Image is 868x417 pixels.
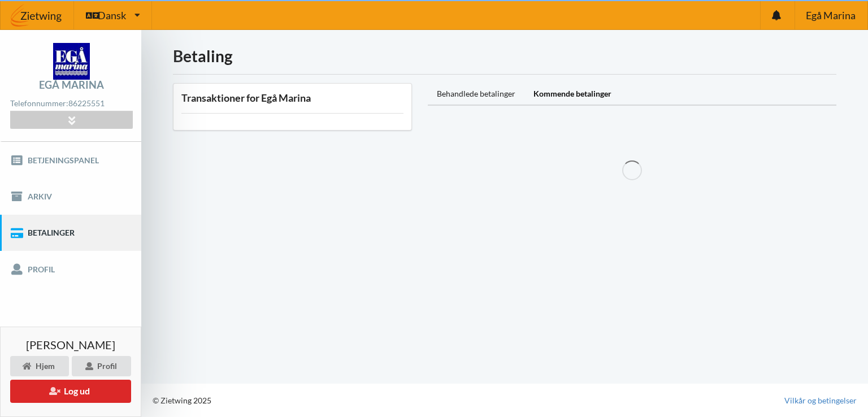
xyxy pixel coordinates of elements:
div: Hjem [10,356,69,376]
h3: Transaktioner for Egå Marina [181,92,403,105]
button: Log ud [10,380,131,403]
a: Vilkår og betingelser [784,395,857,406]
div: Egå Marina [39,80,104,90]
div: Kommende betalinger [524,83,620,106]
div: Profil [72,356,131,376]
span: Dansk [98,10,126,20]
span: [PERSON_NAME] [26,339,115,350]
h1: Betaling [173,46,836,66]
div: Telefonnummer: [10,96,132,111]
strong: 86225551 [68,98,105,108]
img: logo [53,43,90,80]
span: Egå Marina [806,10,856,20]
div: Behandlede betalinger [428,83,524,106]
